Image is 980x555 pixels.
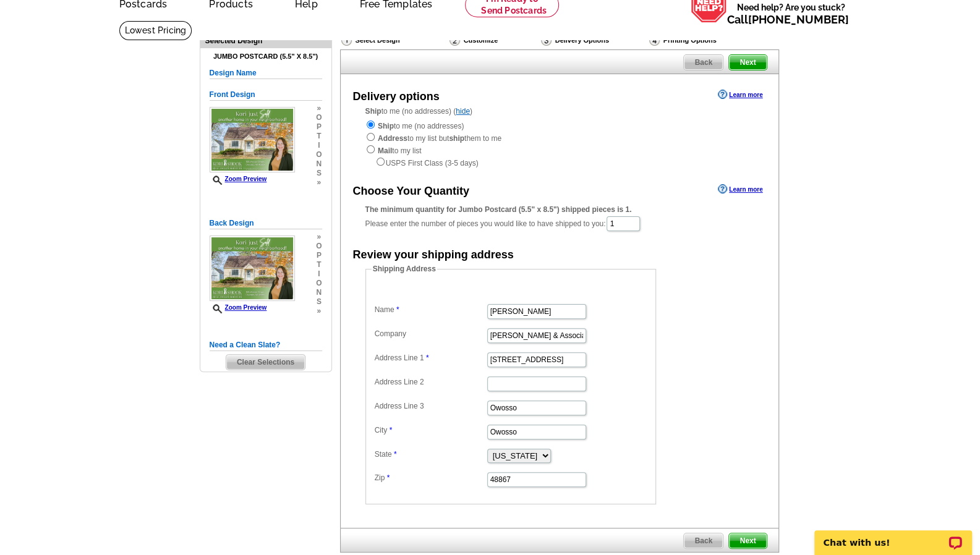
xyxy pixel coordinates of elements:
[450,35,460,46] img: Customize
[316,122,322,132] span: p
[378,134,407,143] strong: Address
[378,146,392,155] strong: Mail
[683,54,723,70] a: Back
[200,35,331,46] div: Selected Design
[365,204,754,232] div: Please enter the number of pieces you would like to have shipped to you:
[648,34,758,49] div: Printing Options
[341,106,778,169] div: to me (no addresses) ( )
[210,67,322,79] h5: Design Name
[683,533,723,549] a: Back
[316,260,322,269] span: t
[210,304,267,311] a: Zoom Preview
[316,242,322,251] span: o
[210,89,322,101] h5: Front Design
[316,297,322,307] span: s
[684,533,723,548] span: Back
[210,176,267,182] a: Zoom Preview
[316,113,322,122] span: o
[316,132,322,141] span: t
[375,328,486,339] label: Company
[372,263,437,274] legend: Shipping Address
[718,90,762,100] a: Learn more
[378,122,394,130] strong: Ship
[541,35,552,46] img: Delivery Options
[316,232,322,242] span: »
[316,288,322,297] span: n
[210,339,322,351] h5: Need a Clean Slate?
[540,34,648,49] div: Delivery Options
[748,13,849,26] a: [PHONE_NUMBER]
[375,352,486,363] label: Address Line 1
[316,150,322,159] span: o
[210,235,295,301] img: small-thumb.jpg
[649,35,660,46] img: Printing Options & Summary
[316,269,322,279] span: i
[684,55,723,70] span: Back
[210,53,322,61] h4: Jumbo Postcard (5.5" x 8.5")
[316,307,322,316] span: »
[353,183,469,200] div: Choose Your Quantity
[718,184,762,194] a: Learn more
[449,134,464,143] strong: ship
[365,204,754,215] div: The minimum quantity for Jumbo Postcard (5.5" x 8.5") shipped pieces is 1.
[375,449,486,460] label: State
[341,35,352,46] img: Select Design
[340,34,448,49] div: Select Design
[375,376,486,388] label: Address Line 2
[365,107,381,116] strong: Ship
[226,355,305,370] span: Clear Selections
[375,400,486,412] label: Address Line 3
[365,119,754,169] div: to me (no addresses) to my list but them to me to my list
[316,169,322,178] span: s
[727,13,849,26] span: Call
[316,279,322,288] span: o
[316,159,322,169] span: n
[365,156,754,169] div: USPS First Class (3-5 days)
[353,88,440,105] div: Delivery options
[353,247,514,263] div: Review your shipping address
[316,104,322,113] span: »
[729,533,766,548] span: Next
[375,304,486,315] label: Name
[316,251,322,260] span: p
[806,516,980,555] iframe: LiveChat chat widget
[448,34,540,46] div: Customize
[456,107,470,116] a: hide
[375,425,486,436] label: City
[210,218,322,229] h5: Back Design
[210,107,295,172] img: small-thumb.jpg
[316,141,322,150] span: i
[729,55,766,70] span: Next
[727,1,855,26] span: Need help? Are you stuck?
[375,472,486,483] label: Zip
[316,178,322,187] span: »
